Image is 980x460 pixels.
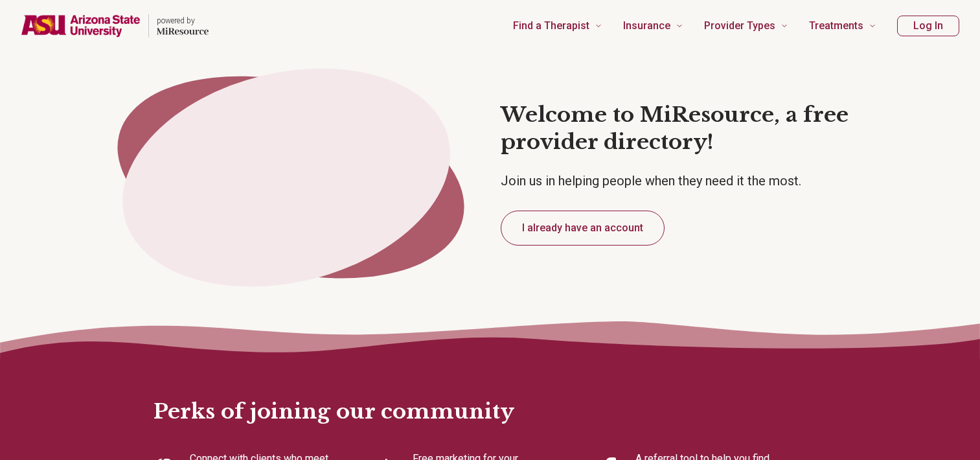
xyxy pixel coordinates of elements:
[501,102,884,155] h1: Welcome to MiResource, a free provider directory!
[623,17,670,35] span: Insurance
[809,17,863,35] span: Treatments
[21,5,209,47] a: Home page
[501,172,884,190] p: Join us in helping people when they need it the most.
[154,357,827,426] h2: Perks of joining our community
[704,17,775,35] span: Provider Types
[501,211,665,246] button: I already have an account
[897,16,959,36] button: Log In
[157,16,209,26] p: powered by
[513,17,589,35] span: Find a Therapist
